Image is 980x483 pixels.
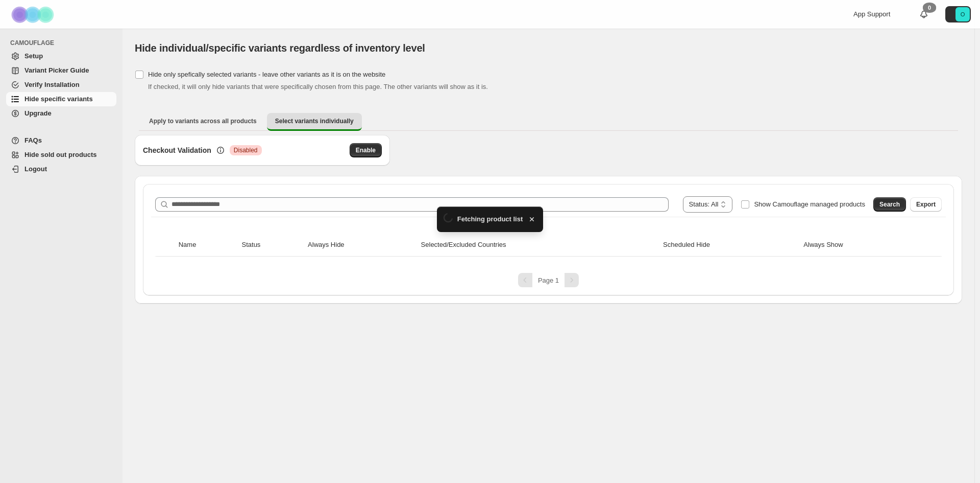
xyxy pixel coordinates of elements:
span: Logout [24,165,47,173]
span: Select variants individually [275,117,354,125]
span: Verify Installation [24,81,80,88]
div: 0 [923,3,936,13]
th: Name [176,234,239,257]
button: Search [873,197,906,212]
span: Fetching product list [457,214,523,224]
a: Hide specific variants [6,92,116,106]
span: Disabled [234,146,258,154]
text: O [961,11,965,17]
span: Setup [24,52,43,60]
button: Avatar with initials O [945,6,971,22]
a: Hide sold out products [6,148,116,162]
img: Camouflage [8,1,59,29]
span: Hide sold out products [24,151,97,158]
span: Page 1 [538,277,559,284]
span: Hide only spefically selected variants - leave other variants as it is on the website [148,71,385,78]
h3: Checkout Validation [143,145,211,155]
a: FAQs [6,133,116,148]
a: Variant Picker Guide [6,63,116,78]
span: Apply to variants across all products [149,117,257,125]
a: Upgrade [6,106,116,121]
th: Always Show [800,234,921,257]
span: Avatar with initials O [955,7,970,21]
span: Export [916,200,936,209]
th: Always Hide [305,234,418,257]
a: 0 [919,9,929,19]
div: Select variants individually [135,135,962,304]
a: Setup [6,49,116,63]
button: Enable [350,143,382,157]
th: Selected/Excluded Countries [418,234,660,257]
span: Hide individual/specific variants regardless of inventory level [135,42,425,54]
span: Search [879,200,900,209]
span: CAMOUFLAGE [10,39,117,47]
span: Enable [356,146,376,154]
span: App Support [853,10,890,18]
span: FAQs [24,136,42,144]
span: If checked, it will only hide variants that were specifically chosen from this page. The other va... [148,83,488,90]
span: Variant Picker Guide [24,66,89,74]
button: Apply to variants across all products [141,113,265,129]
span: Show Camouflage managed products [754,200,865,208]
button: Export [910,197,942,212]
span: Hide specific variants [24,95,93,103]
th: Status [239,234,305,257]
nav: Pagination [151,273,946,287]
a: Logout [6,162,116,176]
button: Select variants individually [267,113,362,131]
span: Upgrade [24,109,52,117]
th: Scheduled Hide [660,234,800,257]
a: Verify Installation [6,78,116,92]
